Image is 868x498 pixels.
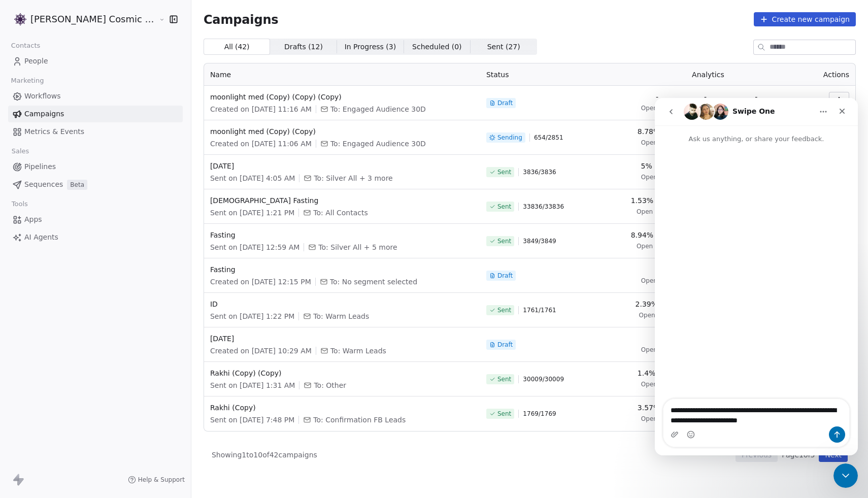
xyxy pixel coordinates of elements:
span: Sales [7,144,34,159]
span: Open Rate [641,380,674,388]
span: Open Rate [641,346,674,354]
span: 30009 / 30009 [523,375,564,383]
span: 2.39% (37) [636,299,675,309]
span: Draft [497,272,513,280]
span: ID [210,299,474,309]
span: Open Rate [637,242,669,250]
a: Help & Support [128,476,185,484]
span: Scheduled ( 0 ) [412,42,462,52]
span: Sent on [DATE] 7:48 PM [210,415,294,425]
th: Actions [809,63,855,86]
span: 654 / 2851 [534,134,563,142]
span: People [24,56,48,67]
span: Sent on [DATE] 1:22 PM [210,311,294,321]
span: Open Rate [641,139,674,147]
a: Metrics & Events [8,123,183,140]
span: 3.57% (56) [638,403,677,413]
button: Create new campaign [754,12,856,26]
span: moonlight med (Copy) (Copy) [210,126,474,137]
span: Pipelines [24,161,56,172]
span: Created on [DATE] 11:16 AM [210,104,312,114]
span: To: Engaged Audience 30D [330,139,426,149]
span: Campaigns [24,109,64,119]
span: [DATE] [210,161,474,171]
span: Showing 1 to 10 of 42 campaigns [212,450,317,460]
span: Sent [497,203,511,211]
span: Help & Support [138,476,185,484]
a: SequencesBeta [8,176,183,193]
span: 5% (163) [641,161,673,171]
span: To: Silver All + 3 more [314,173,392,183]
span: To: Silver All + 5 more [318,242,397,252]
span: 3836 / 3836 [523,168,556,176]
span: Open Rate [641,173,674,181]
span: To: Warm Leads [330,346,386,356]
span: Open Rate [641,277,674,285]
span: To: Confirmation FB Leads [313,415,406,425]
span: Sending [497,134,522,142]
span: 1.53% (413) [631,195,675,206]
span: 1769 / 1769 [523,410,556,418]
span: 33836 / 33836 [523,203,564,211]
button: [PERSON_NAME] Cosmic Academy LLP [12,11,151,28]
a: Campaigns [8,106,183,122]
span: To: All Contacts [313,208,368,218]
span: Sequences [24,179,63,190]
span: Open Rate [641,104,674,112]
span: Workflows [24,91,61,102]
span: To: Engaged Audience 30D [330,104,426,114]
span: Sent [497,410,511,418]
a: AI Agents [8,229,183,246]
span: moonlight med (Copy) (Copy) (Copy) [210,92,474,102]
span: Beta [67,180,87,190]
span: Tools [7,196,32,212]
img: Logo_Properly_Aligned.png [14,13,26,25]
span: [DEMOGRAPHIC_DATA] Fasting [210,195,474,206]
iframe: Intercom live chat [833,463,858,488]
th: Analytics [607,63,809,86]
span: Open Rate [637,208,669,216]
span: Sent [497,306,511,314]
span: - [656,92,658,102]
iframe: Intercom live chat [655,98,858,455]
span: [DATE] [210,334,474,344]
span: Apps [24,214,42,225]
span: Sent on [DATE] 12:59 AM [210,242,299,252]
span: Created on [DATE] 11:06 AM [210,139,312,149]
span: [PERSON_NAME] Cosmic Academy LLP [30,13,156,26]
span: Draft [497,341,513,349]
span: Rakhi (Copy) [210,403,474,413]
span: To: Other [314,380,346,390]
span: Sent [497,237,511,245]
span: To: Warm Leads [313,311,369,321]
span: Marketing [7,73,48,88]
span: Open Rate [639,311,672,319]
span: - [755,92,757,102]
th: Name [204,63,480,86]
span: Campaigns [204,12,279,26]
span: Drafts ( 12 ) [284,42,323,52]
span: Sent [497,375,511,383]
a: People [8,53,183,70]
a: Workflows [8,88,183,105]
span: Contacts [7,38,45,53]
span: Sent ( 27 ) [487,42,520,52]
span: Metrics & Events [24,126,84,137]
span: 8.78% (18) [638,126,677,137]
span: Sent on [DATE] 1:31 AM [210,380,295,390]
span: In Progress ( 3 ) [345,42,396,52]
span: 1.4% (338) [638,368,677,378]
th: Status [480,63,607,86]
span: 3849 / 3849 [523,237,556,245]
span: Fasting [210,230,474,240]
span: Created on [DATE] 12:15 PM [210,277,311,287]
span: 8.94% (295) [631,230,675,240]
